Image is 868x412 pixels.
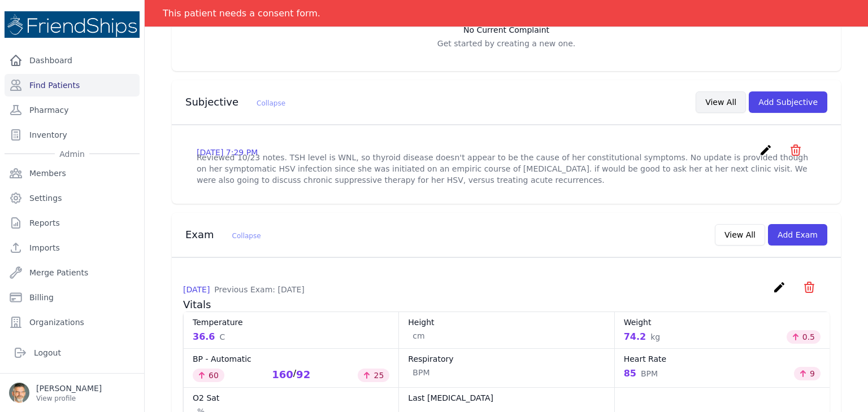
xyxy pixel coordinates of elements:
[193,392,389,404] dt: O2 Sat
[650,331,660,343] span: kg
[5,286,140,309] a: Billing
[5,49,140,72] a: Dashboard
[232,232,261,240] span: Collapse
[5,162,140,185] a: Members
[219,331,225,343] span: C
[5,212,140,234] a: Reports
[5,124,140,146] a: Inventory
[794,367,821,380] div: 9
[9,341,135,364] a: Logout
[5,187,140,209] a: Settings
[413,330,424,341] span: cm
[624,317,821,328] dt: Weight
[183,299,211,310] span: Vitals
[413,367,429,378] span: BPM
[183,284,305,295] p: [DATE]
[257,99,285,107] span: Collapse
[408,353,605,365] dt: Respiratory
[36,394,102,403] p: View profile
[641,368,658,379] span: BPM
[296,367,310,383] div: 92
[787,330,821,344] div: 0.5
[624,353,821,365] dt: Heart Rate
[183,24,830,36] h3: No Current Complaint
[749,91,827,113] button: Add Subjective
[408,392,605,404] dt: Last [MEDICAL_DATA]
[183,38,830,49] p: Get started by creating a new one.
[36,383,102,394] p: [PERSON_NAME]
[5,74,140,97] a: Find Patients
[5,261,140,284] a: Merge Patients
[272,367,310,383] div: /
[772,280,786,294] i: create
[759,143,772,157] i: create
[696,91,746,113] button: View All
[9,383,135,403] a: [PERSON_NAME] View profile
[193,330,225,344] div: 36.6
[5,311,140,334] a: Organizations
[185,228,261,242] h3: Exam
[193,369,224,382] div: 60
[772,286,789,296] a: create
[197,147,258,158] p: [DATE] 7:29 PM
[193,317,389,328] dt: Temperature
[715,224,765,246] button: View All
[5,99,140,121] a: Pharmacy
[272,367,293,383] div: 160
[55,148,89,160] span: Admin
[5,236,140,259] a: Imports
[193,353,389,365] dt: BP - Automatic
[197,152,816,186] p: Reviewed 10/23 notes. TSH level is WNL, so thyroid disease doesn't appear to be the cause of her ...
[408,317,605,328] dt: Height
[624,367,658,380] div: 85
[5,11,140,38] img: Medical Missions EMR
[214,285,304,294] span: Previous Exam: [DATE]
[358,369,389,382] div: 25
[768,224,827,246] button: Add Exam
[185,95,285,109] h3: Subjective
[759,148,775,159] a: create
[624,330,660,344] div: 74.2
